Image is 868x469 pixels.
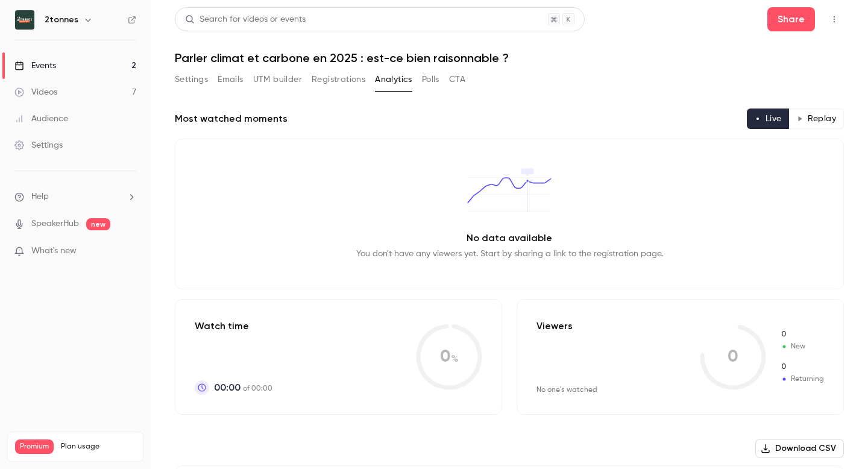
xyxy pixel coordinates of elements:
[31,190,49,203] span: Help
[536,385,597,395] div: No one's watched
[214,380,272,395] p: of 00:00
[14,190,136,203] li: help-dropdown-opener
[253,70,302,89] button: UTM builder
[214,380,241,395] span: 00:00
[175,70,208,89] button: Settings
[781,362,824,373] span: Returning
[14,60,56,72] div: Events
[45,14,78,26] h6: 2tonnes
[175,112,288,126] h2: Most watched moments
[195,319,272,333] p: Watch time
[312,70,365,89] button: Registrations
[375,70,412,89] button: Analytics
[14,139,63,151] div: Settings
[781,341,824,352] span: New
[14,113,68,125] div: Audience
[185,13,306,26] div: Search for videos or events
[86,218,110,230] span: new
[175,51,844,65] h1: Parler climat et carbone en 2025 : est-ce bien raisonnable ?
[781,329,824,340] span: New
[467,231,552,245] p: No data available
[755,439,844,458] button: Download CSV
[14,86,57,98] div: Videos
[218,70,243,89] button: Emails
[122,246,136,257] iframe: Noticeable Trigger
[789,109,844,129] button: Replay
[31,245,77,257] span: What's new
[356,248,663,260] p: You don't have any viewers yet. Start by sharing a link to the registration page.
[31,218,79,230] a: SpeakerHub
[15,10,34,30] img: 2tonnes
[536,319,573,333] p: Viewers
[61,442,136,452] span: Plan usage
[449,70,465,89] button: CTA
[767,7,815,31] button: Share
[747,109,790,129] button: Live
[422,70,439,89] button: Polls
[781,374,824,385] span: Returning
[15,439,54,454] span: Premium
